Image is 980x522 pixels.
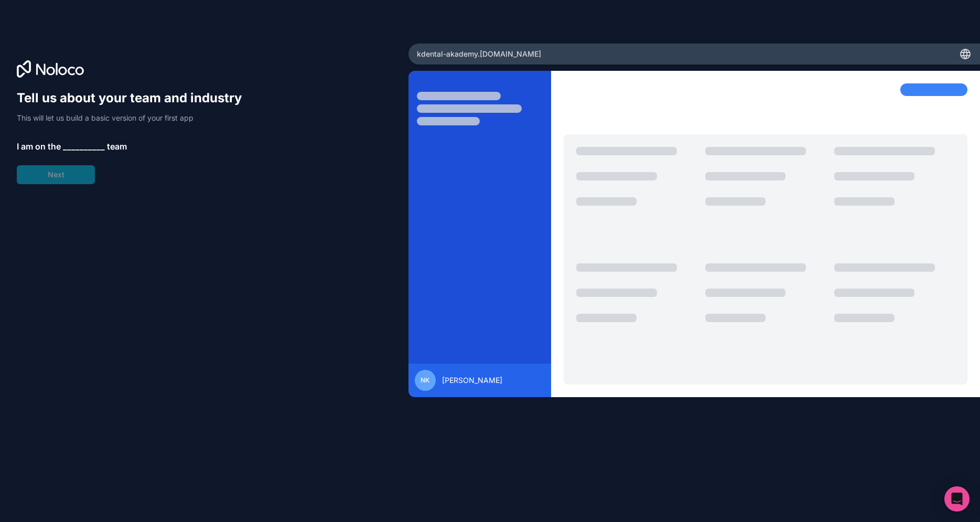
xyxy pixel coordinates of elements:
[17,140,61,153] span: I am on the
[107,140,127,153] span: team
[17,90,252,106] h1: Tell us about your team and industry
[63,140,105,153] span: __________
[417,49,541,59] span: kdental-akademy .[DOMAIN_NAME]
[17,113,252,123] p: This will let us build a basic version of your first app
[421,376,429,385] span: NK
[944,486,970,512] div: Open Intercom Messenger
[442,375,502,386] span: [PERSON_NAME]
